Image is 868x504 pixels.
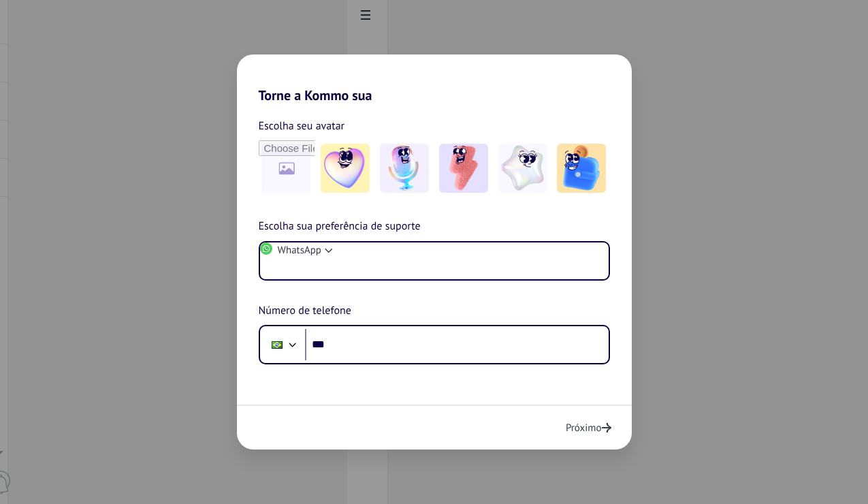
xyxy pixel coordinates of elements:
[237,54,632,104] h2: Torne a Kommo sua
[264,330,290,359] div: Brazil: + 55
[260,242,335,258] button: WhatsApp
[498,144,547,193] img: -4.jpeg
[259,117,345,135] span: Escolha seu avatar
[557,144,606,193] img: -5.jpeg
[380,144,429,193] img: -2.jpeg
[439,144,488,193] img: -3.jpeg
[566,422,602,435] span: Próximo
[259,302,351,320] span: Número de telefone
[259,218,421,236] span: Escolha sua preferência de suporte
[321,144,370,193] img: -1.jpeg
[278,244,321,257] span: WhatsApp
[566,422,611,435] button: Próximo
